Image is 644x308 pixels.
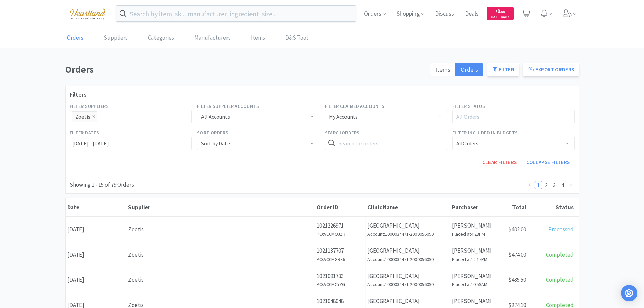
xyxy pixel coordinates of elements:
button: Collapse Filters [522,156,575,169]
input: Select date range [70,137,192,150]
a: Discuss [432,11,457,17]
li: Previous Page [526,181,534,189]
span: $474.00 [508,251,526,258]
span: . 00 [500,9,505,14]
p: [PERSON_NAME] [452,297,489,306]
h6: Placed at 12:17PM [452,256,489,263]
a: 1 [534,181,542,189]
h6: PO: VC0MGRX6 [317,256,364,263]
li: 1 [534,181,542,189]
div: Date [67,204,125,211]
div: All Orders [456,113,565,120]
span: $ [496,9,497,14]
div: Showing 1 - 15 of 79 Orders [70,180,134,189]
div: Purchaser [452,204,489,211]
li: 3 [550,181,558,189]
label: Filter Suppliers [70,102,109,110]
a: Manufacturers [193,28,232,48]
span: 0 [496,8,505,14]
a: D&S Tool [284,28,310,48]
span: Completed [546,251,574,258]
div: Zoetis [75,112,90,122]
div: [DATE] [66,221,126,238]
label: Sort Orders [197,129,228,136]
div: All Orders [456,137,478,150]
span: Completed [546,276,574,283]
p: 1021226971 [317,221,364,230]
p: 1021048048 [317,297,364,306]
h6: Account: 1000034471-2000056090 [367,256,448,263]
a: Items [249,28,267,48]
button: Clear Filters [478,156,522,169]
label: Filter Dates [70,129,99,136]
li: Zoetis [72,111,97,122]
div: Total [493,204,526,211]
a: Categories [146,28,176,48]
label: Filter Supplier Accounts [197,102,259,110]
h6: Placed at 10:59AM [452,281,489,288]
img: cad7bdf275c640399d9c6e0c56f98fd2_10.png [65,4,111,23]
p: [PERSON_NAME] [452,221,489,230]
span: Items [435,66,450,73]
input: Search for orders [325,137,447,150]
div: Zoetis [128,250,313,259]
i: icon: close [92,115,95,119]
span: Processed [548,226,574,233]
div: Supplier [128,204,313,211]
p: [PERSON_NAME] [452,246,489,255]
div: Zoetis [128,275,313,284]
div: Clinic Name [367,204,449,211]
label: Filter Included in Budgets [452,129,518,136]
h6: PO: VC0MOJZR [317,230,364,238]
p: [GEOGRAPHIC_DATA] [367,246,448,255]
li: 4 [558,181,567,189]
a: $0.00Cash Back [487,4,514,23]
span: $402.00 [508,226,526,233]
i: icon: left [528,183,532,187]
h6: PO: VC0MCYYG [317,281,364,288]
a: Suppliers [102,28,129,48]
p: [PERSON_NAME] [452,271,489,281]
h3: Filters [70,90,575,100]
div: Zoetis [128,225,313,234]
p: [GEOGRAPHIC_DATA] [367,271,448,281]
p: [GEOGRAPHIC_DATA] [367,221,448,230]
p: 1021137707 [317,246,364,255]
div: All Accounts [201,110,230,123]
a: Deals [462,11,481,17]
div: [DATE] [66,271,126,288]
h1: Orders [65,62,426,77]
span: $435.50 [508,276,526,283]
div: Sort by Date [201,137,230,150]
a: 2 [543,181,550,189]
span: Cash Back [491,15,509,20]
a: 4 [559,181,566,189]
label: Filter Status [452,102,485,110]
a: 3 [551,181,558,189]
button: Filter [487,63,519,76]
h6: Placed at 4:23PM [452,230,489,238]
span: Orders [461,66,478,73]
div: [DATE] [66,246,126,263]
label: Search Orders [325,129,360,136]
div: Status [530,204,574,211]
p: [GEOGRAPHIC_DATA] [367,297,448,306]
a: Orders [65,28,85,48]
input: Search by item, sku, manufacturer, ingredient, size... [116,6,356,21]
i: icon: right [569,183,573,187]
label: Filter Claimed Accounts [325,102,385,110]
div: Order ID [317,204,364,211]
p: 1021091783 [317,271,364,281]
li: Next Page [567,181,575,189]
h6: Account: 1000034471-2000056090 [367,281,448,288]
div: Open Intercom Messenger [621,285,637,301]
h6: Account: 1000034471-2000056090 [367,230,448,238]
div: My Accounts [329,110,358,123]
button: Export Orders [523,63,579,76]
